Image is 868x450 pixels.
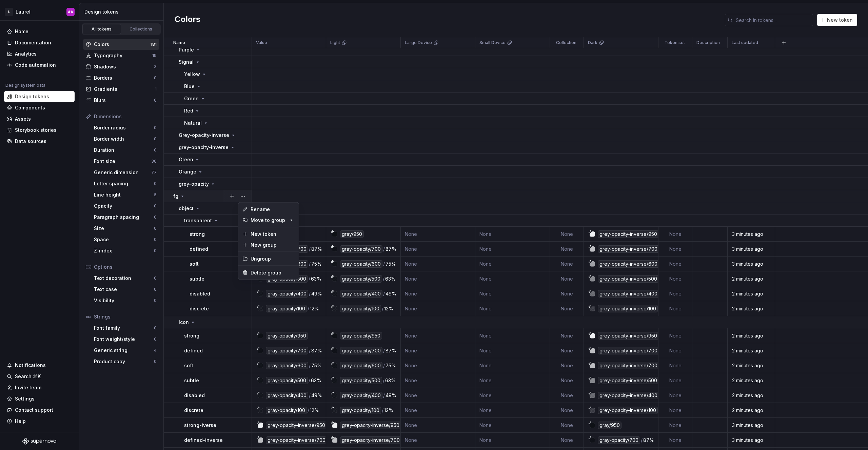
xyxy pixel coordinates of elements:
div: Delete group [251,269,295,276]
div: Rename [251,206,295,213]
div: Move to group [240,215,297,226]
div: New group [251,242,295,248]
div: Ungroup [251,255,295,262]
div: New token [251,231,295,238]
